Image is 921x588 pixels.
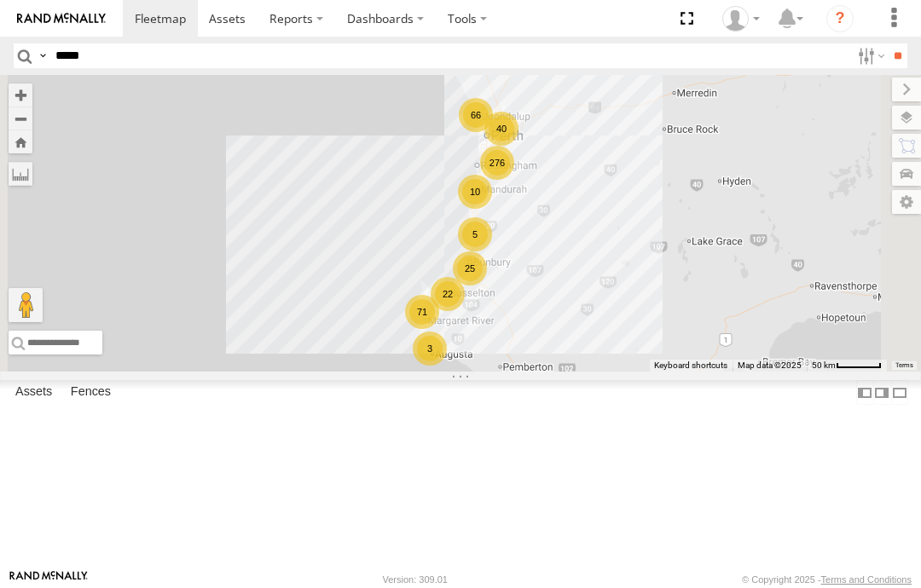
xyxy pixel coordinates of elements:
div: 276 [480,146,514,180]
div: 66 [459,98,493,132]
img: rand-logo.svg [17,13,106,25]
button: Zoom in [9,84,32,107]
label: Search Filter Options [851,43,888,68]
div: 10 [458,175,492,209]
div: 3 [413,331,447,366]
div: 22 [431,277,465,311]
label: Dock Summary Table to the Right [873,380,890,405]
div: 40 [484,112,518,146]
a: Visit our Website [9,571,88,588]
span: 50 km [812,360,836,370]
label: Assets [7,381,61,405]
div: 25 [453,251,487,285]
span: Map data ©2025 [738,360,802,370]
label: Measure [9,162,32,186]
div: James Bates [716,6,766,32]
button: Drag Pegman onto the map to open Street View [9,288,43,322]
button: Map scale: 50 km per 50 pixels [807,360,887,372]
label: Fences [62,381,119,405]
label: Map Settings [892,190,921,214]
label: Hide Summary Table [891,380,908,405]
div: 5 [458,217,492,251]
a: Terms and Conditions [821,574,912,585]
div: 71 [405,295,439,329]
label: Search Query [36,43,49,68]
i: ? [826,5,854,32]
button: Zoom Home [9,130,32,153]
label: Dock Summary Table to the Left [856,380,873,405]
button: Keyboard shortcuts [654,360,727,372]
a: Terms (opens in new tab) [895,362,913,369]
div: Version: 309.01 [383,574,448,585]
div: © Copyright 2025 - [742,574,912,585]
button: Zoom out [9,107,32,130]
